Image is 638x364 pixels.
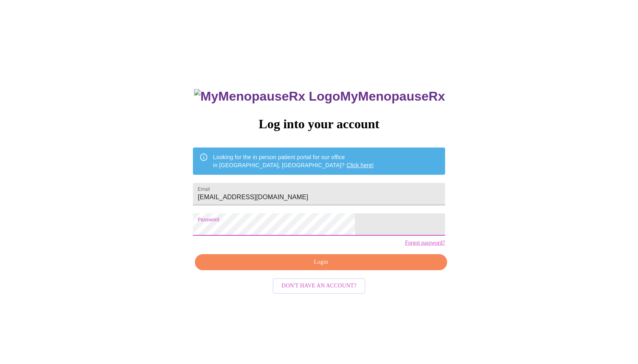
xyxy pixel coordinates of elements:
[271,282,367,289] a: Don't have an account?
[273,278,365,294] button: Don't have an account?
[213,150,374,172] div: Looking for the in person patient portal for our office in [GEOGRAPHIC_DATA], [GEOGRAPHIC_DATA]?
[346,162,374,168] a: Click here!
[195,254,447,271] button: Login
[282,281,356,291] span: Don't have an account?
[193,117,445,131] h3: Log into your account
[405,240,445,246] a: Forgot password?
[204,257,437,267] span: Login
[194,89,445,104] h3: MyMenopauseRx
[194,89,340,104] img: MyMenopauseRx Logo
